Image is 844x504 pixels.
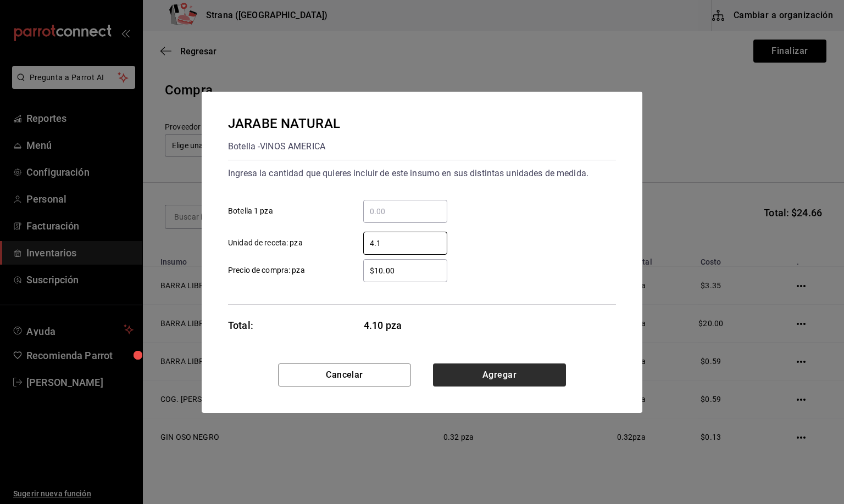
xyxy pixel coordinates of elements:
span: Botella 1 pza [228,205,273,217]
div: JARABE NATURAL [228,114,340,133]
span: 4.10 pza [364,318,448,333]
div: Botella - VINOS AMERICA [228,138,340,155]
span: Precio de compra: pza [228,265,305,276]
input: Precio de compra: pza [363,264,447,277]
input: Botella 1 pza [363,205,447,218]
button: Agregar [433,363,566,387]
input: Unidad de receta: pza [363,237,447,250]
div: Ingresa la cantidad que quieres incluir de este insumo en sus distintas unidades de medida. [228,165,616,182]
button: Cancelar [278,363,411,387]
div: Total: [228,318,253,333]
span: Unidad de receta: pza [228,237,303,249]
